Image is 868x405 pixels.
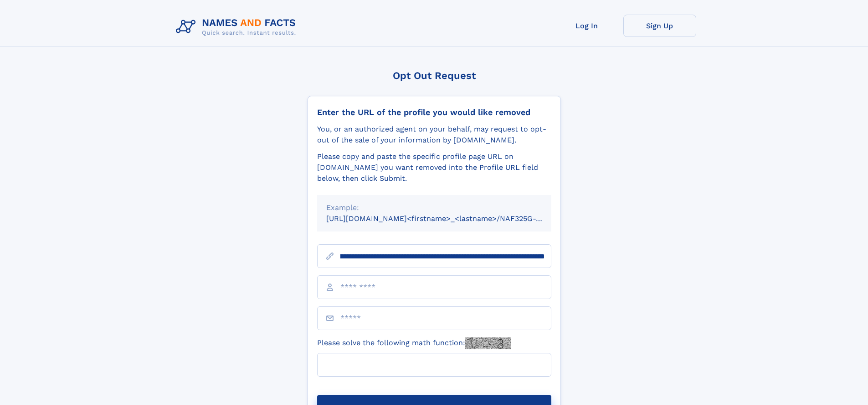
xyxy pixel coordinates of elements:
[172,15,303,39] img: Logo Names and Facts
[623,15,696,37] a: Sign Up
[317,107,551,117] div: Enter the URL of the profile you would like removed
[317,337,511,349] label: Please solve the following math function:
[317,151,551,184] div: Please copy and paste the specific profile page URL on [DOMAIN_NAME] you want removed into the Pr...
[326,202,542,213] div: Example:
[317,124,551,146] div: You, or an authorized agent on your behalf, may request to opt-out of the sale of your informatio...
[326,214,569,223] small: [URL][DOMAIN_NAME]<firstname>_<lastname>/NAF325G-xxxxxxxx
[308,70,561,81] div: Opt Out Request
[550,15,623,37] a: Log In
